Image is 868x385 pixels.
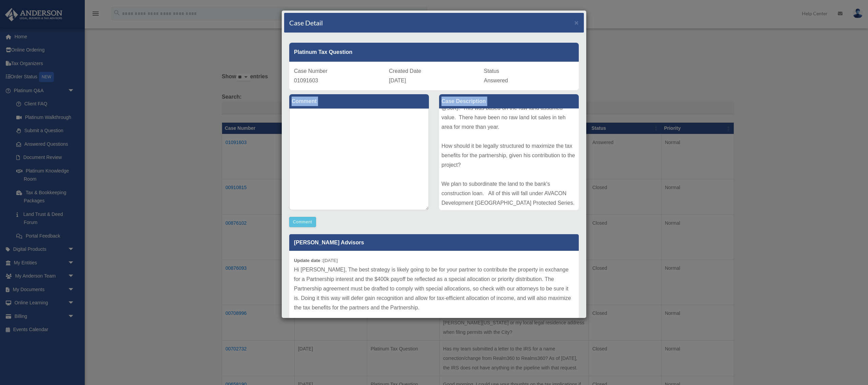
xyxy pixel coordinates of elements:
small: [DATE] [294,258,338,263]
span: Case Number [294,68,328,74]
span: [DATE] [389,78,406,83]
div: Platinum Tax Question [289,43,579,62]
label: Comment [289,94,429,108]
span: Status [484,68,499,74]
button: Close [574,19,579,26]
p: [PERSON_NAME] Advisors [289,234,579,251]
button: Comment [289,217,316,227]
span: Answered [484,78,508,83]
label: Case Description [439,94,579,108]
b: Update date : [294,258,323,263]
span: Created Date [389,68,421,74]
span: 01091603 [294,78,318,83]
div: What is the best strategy for my business partner in our real estate development company Avacon D... [439,108,579,210]
p: Hi [PERSON_NAME], The best strategy is likely going to be for your partner to contribute the prop... [294,265,574,312]
h4: Case Detail [289,18,323,27]
span: × [574,19,579,26]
